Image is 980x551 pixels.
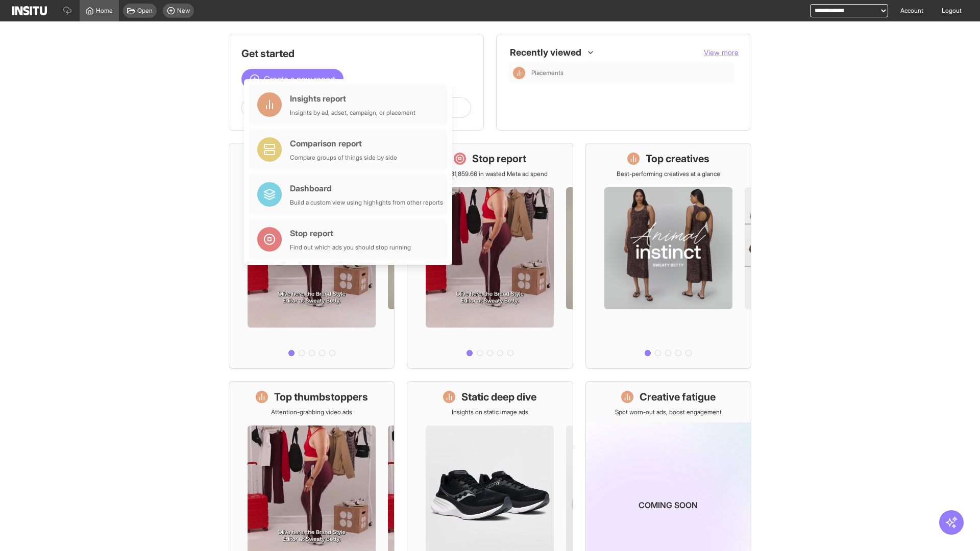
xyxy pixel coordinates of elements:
[290,198,443,207] div: Build a custom view using highlights from other reports
[229,143,395,369] a: What's live nowSee all active ads instantly
[177,7,190,15] span: New
[472,152,526,166] h1: Stop report
[617,170,720,178] p: Best-performing creatives at a glance
[12,6,47,15] img: Logo
[241,46,471,61] h1: Get started
[531,69,563,77] span: Placements
[531,69,730,77] span: Placements
[290,109,415,117] div: Insights by ad, adset, campaign, or placement
[290,182,443,194] div: Dashboard
[407,143,573,369] a: Stop reportSave £31,859.66 in wasted Meta ad spend
[96,7,113,15] span: Home
[241,69,344,89] button: Create a new report
[290,243,411,252] div: Find out which ads you should stop running
[432,170,548,178] p: Save £31,859.66 in wasted Meta ad spend
[646,152,709,166] h1: Top creatives
[461,390,536,404] h1: Static deep dive
[274,390,368,404] h1: Top thumbstoppers
[513,67,525,79] div: Insights
[704,47,739,58] button: View more
[704,48,739,57] span: View more
[290,227,411,239] div: Stop report
[452,408,528,416] p: Insights on static image ads
[264,73,335,85] span: Create a new report
[290,137,397,149] div: Comparison report
[271,408,352,416] p: Attention-grabbing video ads
[290,92,415,105] div: Insights report
[290,154,397,162] div: Compare groups of things side by side
[585,143,751,369] a: Top creativesBest-performing creatives at a glance
[137,7,153,15] span: Open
